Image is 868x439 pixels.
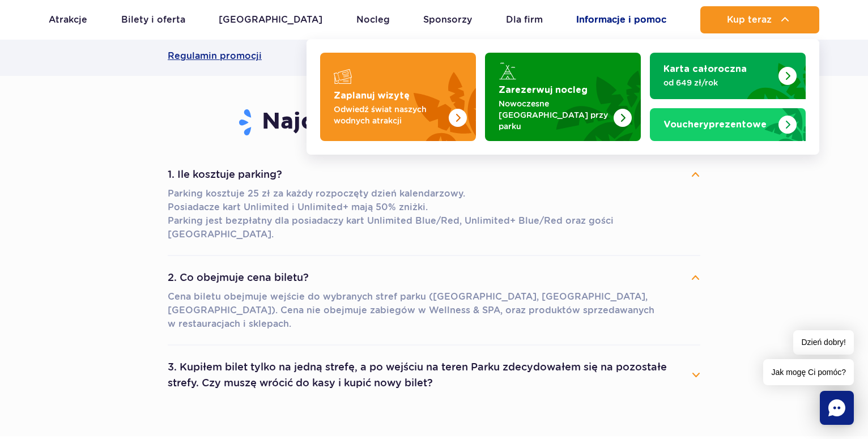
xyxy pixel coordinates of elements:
[168,108,700,137] h3: Najczęściej zadawane
[168,265,700,290] button: 2. Co obejmuje cena biletu?
[356,6,390,33] a: Nocleg
[121,6,185,33] a: Bilety i oferta
[485,53,641,141] a: Zarezerwuj nocleg
[168,162,700,187] button: 1. Ile kosztuje parking?
[663,120,709,129] span: Vouchery
[168,355,700,395] button: 3. Kupiłem bilet tylko na jedną strefę, a po wejściu na teren Parku zdecydowałem się na pozostałe...
[499,86,588,95] strong: Zarezerwuj nocleg
[423,6,472,33] a: Sponsorzy
[168,187,700,241] p: Parking kosztuje 25 zł za każdy rozpoczęty dzień kalendarzowy. Posiadacze kart Unlimited i Unlimi...
[334,104,444,126] p: Odwiedź świat naszych wodnych atrakcji
[168,290,700,331] p: Cena biletu obejmuje wejście do wybranych stref parku ([GEOGRAPHIC_DATA], [GEOGRAPHIC_DATA], [GEO...
[793,330,854,355] span: Dzień dobry!
[168,36,700,76] a: Regulamin promocji
[506,6,543,33] a: Dla firm
[650,108,806,141] a: Vouchery prezentowe
[49,6,87,33] a: Atrakcje
[650,53,806,99] a: Karta całoroczna
[576,6,666,33] a: Informacje i pomoc
[820,391,854,425] div: Chat
[663,120,767,129] strong: prezentowe
[219,6,322,33] a: [GEOGRAPHIC_DATA]
[727,15,772,25] span: Kup teraz
[499,98,609,132] p: Nowoczesne [GEOGRAPHIC_DATA] przy parku
[763,359,854,385] span: Jak mogę Ci pomóc?
[663,77,774,88] p: od 649 zł/rok
[700,6,819,33] button: Kup teraz
[334,91,410,100] strong: Zaplanuj wizytę
[320,53,476,141] a: Zaplanuj wizytę
[663,65,747,74] strong: Karta całoroczna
